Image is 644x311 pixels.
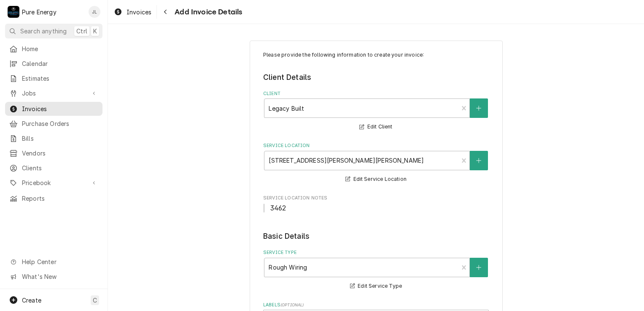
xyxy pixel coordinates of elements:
span: Calendar [22,59,98,68]
span: Vendors [22,149,98,158]
a: Go to Jobs [5,86,102,100]
span: Help Center [22,257,97,266]
button: Navigate back [159,5,172,19]
a: Home [5,42,102,56]
span: ( optional ) [280,303,304,307]
label: Service Type [263,249,489,256]
button: Edit Client [358,122,393,132]
a: Go to Pricebook [5,176,102,190]
span: What's New [22,272,97,281]
span: C [93,296,97,305]
button: Create New Client [470,98,488,118]
a: Invoices [5,102,102,116]
div: JL [89,6,100,18]
span: Add Invoice Details [172,6,242,18]
button: Search anythingCtrlK [5,24,102,38]
span: Reports [22,194,98,203]
div: Client [263,90,489,132]
a: Purchase Orders [5,117,102,131]
span: Create [22,297,41,304]
button: Create New Location [470,151,488,170]
button: Edit Service Location [344,174,408,185]
svg: Create New Location [476,158,481,164]
a: Calendar [5,57,102,71]
label: Client [263,90,489,97]
div: James Linnenkamp's Avatar [89,6,100,18]
span: Service Location Notes [263,203,489,213]
div: Service Location Notes [263,195,489,213]
a: Clients [5,161,102,175]
a: Bills [5,131,102,145]
span: Pricebook [22,178,86,187]
span: Home [22,44,98,53]
svg: Create New Client [476,105,481,111]
span: Jobs [22,89,86,98]
p: Please provide the following information to create your invoice: [263,51,489,59]
div: P [8,6,19,18]
button: Edit Service Type [349,281,403,292]
div: Pure Energy's Avatar [8,6,19,18]
span: 3462 [270,204,286,212]
span: Bills [22,134,98,143]
span: Search anything [20,27,67,35]
a: Reports [5,191,102,205]
a: Go to What's New [5,270,102,284]
span: Ctrl [76,27,87,35]
label: Service Location [263,142,489,149]
legend: Basic Details [263,231,489,242]
a: Go to Help Center [5,255,102,269]
span: Invoices [22,104,98,113]
div: Service Location [263,142,489,184]
span: Invoices [127,8,151,16]
span: Clients [22,164,98,172]
span: K [93,27,97,35]
legend: Client Details [263,72,489,83]
a: Estimates [5,71,102,85]
span: Purchase Orders [22,119,98,128]
div: Service Type [263,249,489,291]
a: Invoices [110,5,155,19]
span: Estimates [22,74,98,83]
a: Vendors [5,146,102,160]
span: Service Location Notes [263,195,489,202]
label: Labels [263,302,489,308]
div: Pure Energy [22,8,57,16]
svg: Create New Service [476,265,481,270]
button: Create New Service [470,258,488,277]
